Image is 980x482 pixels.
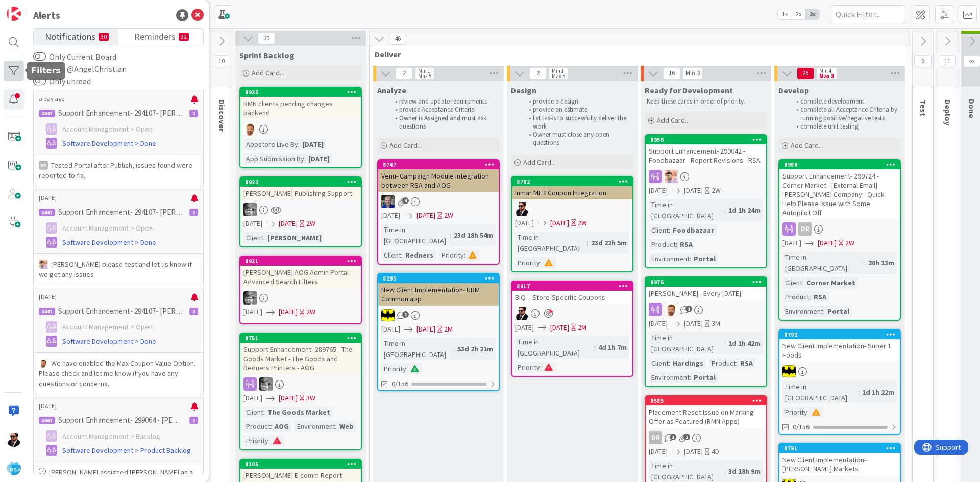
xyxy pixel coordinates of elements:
div: 8921 [245,258,361,265]
a: 8956Support Enhancement- 299042 - Foodbazaar - Report Revisions - RSARS[DATE][DATE]2WTime in [GEO... [645,134,767,268]
div: 20h 13m [866,257,897,268]
div: Priority [515,257,540,268]
div: RMN clients pending changes backend [240,97,361,119]
div: 8976 [650,278,766,286]
img: RS [39,260,48,269]
span: : [450,230,451,241]
div: Time in [GEOGRAPHIC_DATA] [649,332,724,354]
div: [PERSON_NAME] - Every [DATE] [646,287,766,300]
div: Placement Reset Issue on Marking Offer as Featured (RMN Apps) [646,405,766,428]
span: [DATE] [279,218,298,229]
div: Redners [403,249,436,261]
span: Design [511,85,536,95]
div: Time in [GEOGRAPHIC_DATA] [649,199,724,221]
div: RT [378,195,499,208]
div: 8791New Client Implementation- [PERSON_NAME] Markets [779,444,900,475]
img: RS [665,170,678,183]
span: Develop [778,85,809,95]
img: AC [381,309,395,322]
span: [DATE] [684,185,703,196]
li: review and update requirements [389,97,498,106]
div: App Submission By [243,153,304,164]
div: Environment [649,253,690,264]
div: Priority [243,435,268,446]
p: Keep these cards in order of priority. [647,97,765,106]
div: New Client Implementation- Super 1 Foods [779,339,900,362]
div: Max 3 [552,73,565,79]
span: : [676,239,677,250]
span: Software Development > Done [62,237,156,248]
div: DR [779,222,900,236]
span: [DATE] [243,393,262,403]
div: 4d 1h 7m [596,342,629,353]
span: : [453,343,455,354]
span: : [268,435,270,446]
span: Account Management > Open [62,124,153,135]
span: 46 [389,33,406,45]
div: 8585 [650,397,766,404]
div: [PERSON_NAME] Publishing Support [240,187,361,200]
span: : [864,257,866,268]
div: 8792 [779,330,900,339]
span: [DATE] [381,210,400,221]
span: 2 [529,67,547,80]
div: Time in [GEOGRAPHIC_DATA] [782,381,858,403]
div: 8921[PERSON_NAME] AOG Admin Portal – Advanced Search Filters [240,257,361,288]
img: AC [515,202,528,216]
span: Discover [217,99,227,132]
div: KS [240,203,361,216]
span: [DATE] [416,210,435,221]
img: KS [243,291,257,305]
div: Hardings [670,358,706,369]
div: 1d 1h 22m [860,387,897,398]
div: 2W [306,218,315,229]
div: Client [649,358,669,369]
div: AS [240,122,361,136]
div: Client [243,232,263,243]
span: : [406,363,408,374]
span: Deploy [943,99,953,125]
div: 2M [578,322,586,333]
span: : [724,338,726,349]
div: [PERSON_NAME] [265,232,324,243]
span: 1 [670,434,676,440]
div: 3W [306,393,315,403]
span: Software Development > Done [62,336,156,347]
img: KS [259,377,273,391]
span: Account Management > Open [62,322,153,333]
div: Client [243,407,263,418]
div: 2W [444,210,453,221]
a: 8792New Client Implementation- Super 1 FoodsACTime in [GEOGRAPHIC_DATA]:1d 1h 22mPriority:0/156 [778,329,901,435]
div: 8980Support Enhancement- 299724 - Corner Market - [External Email] [PERSON_NAME] Company - Quick ... [779,160,900,219]
label: Only @AngelChristian [33,63,127,75]
div: Time in [GEOGRAPHIC_DATA] [381,224,450,246]
div: Min 3 [685,71,700,76]
div: Time in [GEOGRAPHIC_DATA] [381,338,453,360]
div: 2M [444,324,453,335]
div: Environment [782,306,823,317]
img: AC [782,365,796,378]
img: avatar [7,461,21,475]
span: 1 [402,311,409,318]
div: AOG [272,421,291,432]
div: Priority [381,363,406,374]
a: Account Management > Backlog [39,430,198,442]
a: 8782Inmar MFR Coupon IntegrationAC[DATE][DATE]2WTime in [GEOGRAPHIC_DATA]:23d 22h 5mPriority: [511,176,633,272]
a: 8295New Client Implementation- URM Common appAC[DATE][DATE]2MTime in [GEOGRAPHIC_DATA]:53d 2h 21m... [377,273,500,391]
div: AC [512,202,632,216]
span: : [587,237,589,248]
div: RSA [738,358,755,369]
div: [PERSON_NAME] AOG Admin Portal – Advanced Search Filters [240,266,361,288]
span: [DATE] [243,307,262,317]
div: AS [646,303,766,316]
span: : [464,249,465,261]
span: Support [21,2,46,14]
div: Portal [691,372,718,383]
span: 0/156 [793,422,810,433]
span: : [736,358,738,369]
a: Software Development > Done [39,335,198,347]
div: 8747 [378,160,499,169]
span: 2 [396,67,413,80]
span: : [724,205,726,216]
div: 8782 [517,178,632,185]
